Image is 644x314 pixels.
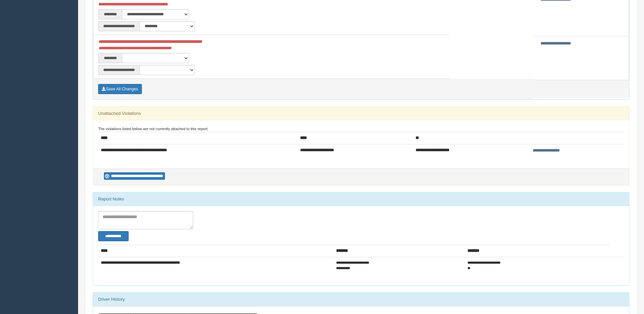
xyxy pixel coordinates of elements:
div: Unattached Violations [93,107,629,120]
small: The violations listed below are not currently attached to this report: [98,127,208,131]
div: Driver History [93,293,629,306]
button: Change Filter Options [98,231,129,241]
div: Report Notes [93,192,629,206]
button: Save [98,84,142,94]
